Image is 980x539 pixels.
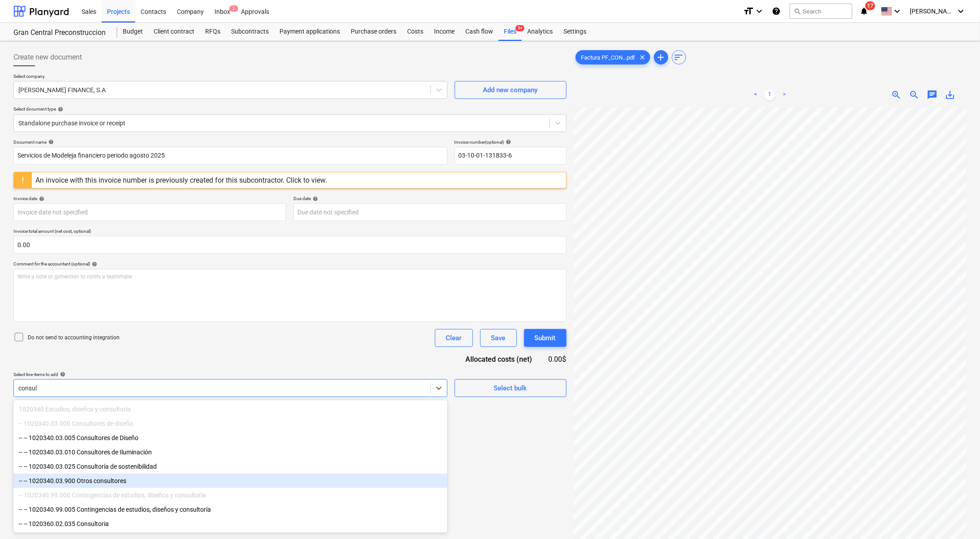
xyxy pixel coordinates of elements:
[455,147,567,165] input: Invoice number
[293,196,566,201] div: Due date
[956,6,967,17] i: keyboard_arrow_down
[927,90,938,100] span: chat
[28,334,120,342] p: Do not send to accounting integration
[446,332,462,344] div: Clear
[435,329,473,347] button: Clear
[754,6,765,17] i: keyboard_arrow_down
[13,402,447,416] div: 1020340 Estudios, diseños y consultoría
[576,54,641,61] span: Factura PF_CON...pdf
[58,372,65,377] span: help
[429,23,460,41] a: Income
[535,332,556,344] div: Submit
[311,196,318,201] span: help
[750,90,761,100] a: Previous page
[892,6,903,17] i: keyboard_arrow_down
[743,6,754,17] i: format_size
[13,488,447,502] div: -- 1020340.99.000 Contingencias de estudios, diseños y consultoría
[524,329,567,347] button: Submit
[274,23,345,41] a: Payment applications
[13,517,447,531] div: -- -- 1020360.02.035 Consultoria
[935,496,980,539] div: Widget de chat
[293,203,566,221] input: Due date not specified
[35,176,327,184] div: An invoice with this invoice number is previously created for this subcontractor. Click to view.
[345,23,402,41] a: Purchase orders
[547,354,567,364] div: 0.00$
[491,332,506,344] div: Save
[47,139,54,145] span: help
[13,474,447,488] div: -- -- 1020340.03.900 Otros consultores
[455,81,567,99] button: Add new company
[891,90,902,100] span: zoom_in
[790,4,852,19] button: Search
[860,6,868,17] i: notifications
[13,372,447,377] div: Select line-items to add
[516,25,524,31] span: 9+
[910,8,955,15] span: [PERSON_NAME]
[13,106,567,112] div: Select document type
[13,459,447,474] div: -- -- 1020340.03.025 Consultoría de sostenibilidad
[200,23,226,41] a: RFQs
[148,23,200,41] a: Client contract
[494,382,527,394] div: Select bulk
[499,23,522,41] a: Files9+
[90,261,97,267] span: help
[450,354,547,364] div: Allocated costs (net)
[504,139,511,145] span: help
[772,6,781,17] i: Knowledge base
[56,107,63,112] span: help
[13,203,286,221] input: Invoice date not specified
[909,90,920,100] span: zoom_out
[455,379,567,397] button: Select bulk
[117,23,148,41] a: Budget
[656,52,666,63] span: add
[576,50,650,64] div: Factura PF_CON...pdf
[13,445,447,459] div: -- -- 1020340.03.010 Consultores de Iluminación
[13,73,447,81] p: Select company
[455,139,567,145] div: Invoice number (optional)
[13,139,447,145] div: Document name
[499,23,522,41] div: Files
[13,502,447,517] div: -- -- 1020340.99.005 Contingencias de estudios, diseños y consultoría
[13,28,107,38] div: Gran Central Preconstruccion
[460,23,499,41] a: Cash flow
[13,236,567,254] input: Invoice total amount (net cost, optional)
[13,431,447,445] div: -- -- 1020340.03.005 Consultores de Diseño
[13,196,286,201] div: Invoice date
[945,90,956,100] span: save_alt
[13,147,447,165] input: Document name
[226,23,274,41] div: Subcontracts
[794,8,801,15] span: search
[522,23,558,41] a: Analytics
[37,196,44,201] span: help
[779,90,790,100] a: Next page
[13,228,567,236] p: Invoice total amount (net cost, optional)
[13,52,82,63] span: Create new document
[13,261,567,267] div: Comment for the accountant (optional)
[674,52,684,63] span: sort
[558,23,592,41] a: Settings
[483,84,538,96] div: Add new company
[13,416,447,431] div: -- 1020340.03.000 Consultores de diseño
[402,23,429,41] a: Costs
[480,329,517,347] button: Save
[765,90,775,100] a: Page 1 is your current page
[637,52,648,63] span: clear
